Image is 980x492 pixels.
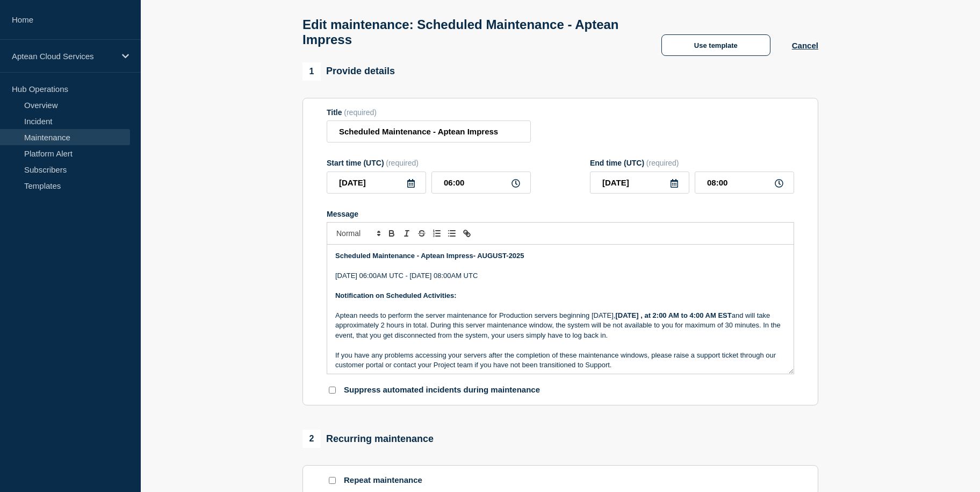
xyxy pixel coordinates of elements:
p: [DATE] 06:00AM UTC - [DATE] 08:00AM UTC [335,271,786,281]
span: Font size [332,227,384,240]
button: Use template [661,34,770,56]
input: YYYY-MM-DD [590,172,689,194]
div: Title [327,108,531,117]
span: 1 [302,62,321,81]
button: Toggle italic text [399,227,414,240]
p: Aptean needs to perform the server maintenance for Production servers beginning [DATE], and will ... [335,311,786,340]
h1: Edit maintenance: Scheduled Maintenance - Aptean Impress [302,17,640,47]
div: End time (UTC) [590,159,794,167]
input: HH:MM [431,172,531,194]
strong: , at 2:00 AM to 4:00 AM EST [640,311,732,319]
strong: Notification on Scheduled Activities: [335,291,457,300]
span: (required) [344,108,377,117]
div: Provide details [302,62,395,81]
input: YYYY-MM-DD [327,172,426,194]
input: HH:MM [695,172,794,194]
button: Toggle bold text [384,227,399,240]
p: Repeat maintenance [344,475,422,486]
p: Suppress automated incidents during maintenance [344,385,540,395]
p: Aptean Cloud Services [12,52,115,61]
input: Repeat maintenance [329,477,336,484]
div: Recurring maintenance [302,430,434,448]
span: (required) [386,159,419,167]
button: Toggle bulleted list [444,227,459,240]
div: Message [327,210,794,218]
span: (required) [646,159,679,167]
p: If you have any problems accessing your servers after the completion of these maintenance windows... [335,351,786,370]
button: Toggle strikethrough text [414,227,429,240]
span: 2 [302,430,321,448]
button: Cancel [792,41,818,50]
input: Title [327,120,531,142]
div: Start time (UTC) [327,159,531,167]
button: Toggle link [459,227,474,240]
input: Suppress automated incidents during maintenance [329,387,336,394]
button: Toggle ordered list [429,227,444,240]
strong: Scheduled Maintenance - Aptean Impress- AUGUST-2025 [335,252,524,260]
div: Message [327,245,794,374]
strong: [DATE] [615,311,638,319]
